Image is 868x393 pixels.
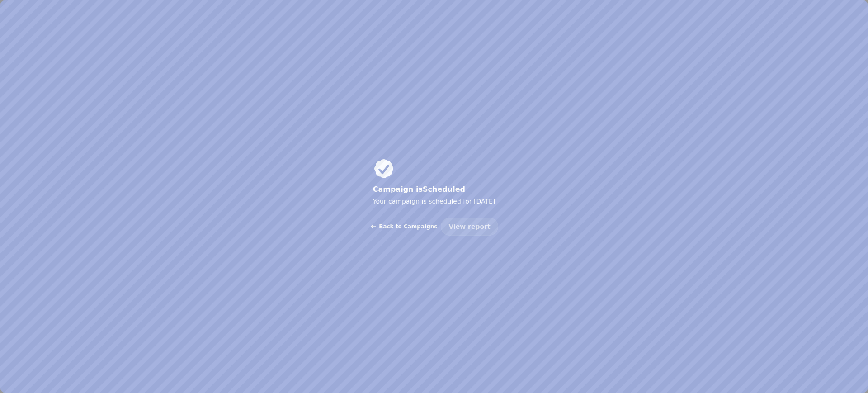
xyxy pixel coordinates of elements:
h2: Campaign is Scheduled [373,183,495,196]
button: Back to Campaigns [370,218,437,236]
span: Back to Campaigns [379,224,437,229]
button: View report [441,218,498,236]
p: Your campaign is scheduled for [DATE] [373,196,495,207]
span: View report [448,223,490,230]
